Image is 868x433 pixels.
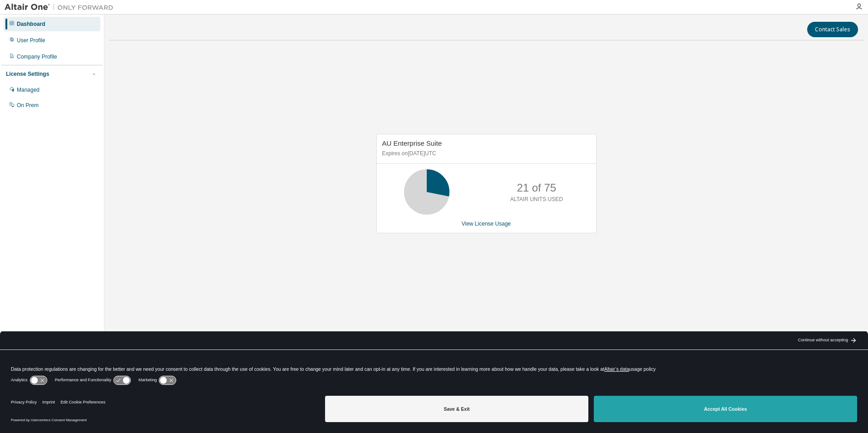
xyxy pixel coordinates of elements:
[6,70,49,78] div: License Settings
[17,86,39,93] div: Managed
[382,150,588,157] p: Expires on [DATE] UTC
[17,102,39,109] div: On Prem
[5,3,118,12] img: Altair One
[17,37,45,44] div: User Profile
[17,53,57,60] div: Company Profile
[517,180,556,196] p: 21 of 75
[510,196,563,203] p: ALTAIR UNITS USED
[807,22,858,37] button: Contact Sales
[462,221,511,227] a: View License Usage
[382,139,442,147] span: AU Enterprise Suite
[17,20,45,28] div: Dashboard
